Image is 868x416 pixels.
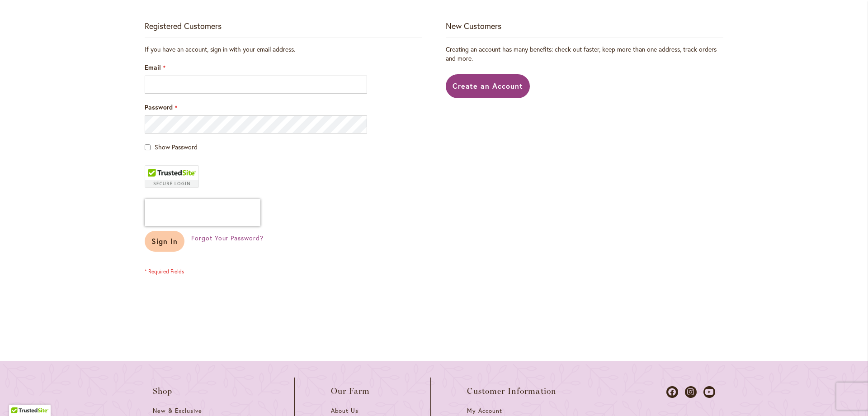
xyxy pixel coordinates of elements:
[685,386,697,398] a: Dahlias on Instagram
[666,386,678,398] a: Dahlias on Facebook
[145,103,173,111] span: Password
[446,45,723,63] p: Creating an account has many benefits: check out faster, keep more than one address, track orders...
[446,74,530,98] a: Create an Account
[153,407,202,415] span: New & Exclusive
[153,387,173,396] span: Shop
[453,81,524,91] span: Create an Account
[151,236,178,246] span: Sign In
[145,63,161,72] span: Email
[7,384,32,409] iframe: Launch Accessibility Center
[191,234,264,243] a: Forgot Your Password?
[145,165,199,188] div: TrustedSite Certified
[467,387,557,396] span: Customer Information
[145,231,184,252] button: Sign In
[703,386,715,398] a: Dahlias on Youtube
[145,199,260,226] iframe: reCAPTCHA
[467,407,502,415] span: My Account
[331,407,359,415] span: About Us
[145,45,422,54] div: If you have an account, sign in with your email address.
[331,387,370,396] span: Our Farm
[446,20,501,31] strong: New Customers
[145,20,222,31] strong: Registered Customers
[155,143,198,151] span: Show Password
